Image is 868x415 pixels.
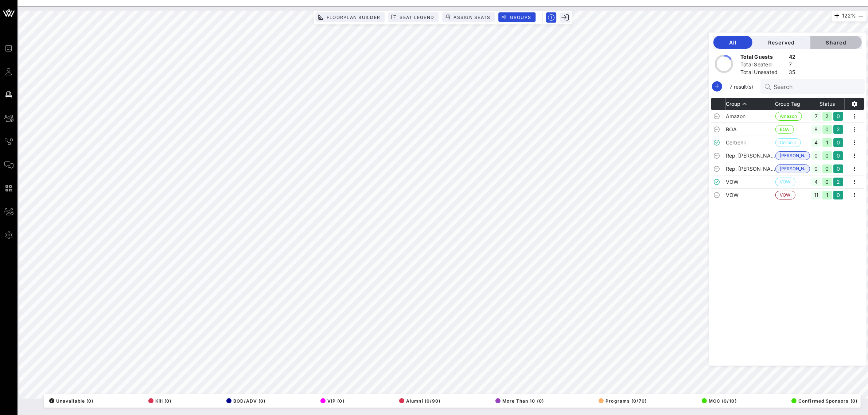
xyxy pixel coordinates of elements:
[780,191,791,199] span: VOW
[727,83,756,90] span: 7 result(s)
[833,112,843,121] div: 0
[399,15,434,20] span: Seat Legend
[47,396,93,406] button: /Unavailable (0)
[810,36,862,49] button: Shared
[726,162,775,175] td: Rep. [PERSON_NAME] 2
[498,12,536,22] button: Groups
[320,398,345,404] span: VIP (0)
[713,36,752,49] button: All
[780,112,797,120] span: Amazon
[811,178,821,186] div: 4
[146,396,172,406] button: Kill (0)
[726,98,775,110] th: Group: Sorted ascending. Activate to sort descending.
[442,12,495,22] button: Assign Seats
[789,53,796,62] div: 42
[388,12,439,22] button: Seat Legend
[726,110,775,123] td: Amazon
[833,138,843,147] div: 0
[318,396,345,406] button: VIP (0)
[811,112,821,121] div: 7
[758,39,805,46] span: Reserved
[822,178,832,186] div: 0
[495,398,544,404] span: More Than 10 (0)
[224,396,266,406] button: BOD/ADV (0)
[833,191,843,199] div: 0
[226,398,266,404] span: BOD/ADV (0)
[833,151,843,160] div: 0
[740,61,786,70] div: Total Seated
[833,178,843,186] div: 2
[811,138,821,147] div: 4
[822,164,832,173] div: 0
[780,152,805,160] span: [PERSON_NAME] 1
[780,178,791,186] span: VOW
[822,138,832,147] div: 1
[811,125,821,134] div: 8
[822,191,832,199] div: 1
[811,151,821,160] div: 0
[789,69,796,78] div: 35
[493,396,544,406] button: More Than 10 (0)
[811,191,821,199] div: 11
[315,12,385,22] button: Floorplan Builder
[833,125,843,134] div: 2
[740,53,786,62] div: Total Guests
[780,139,796,147] span: Cerbelli
[399,398,440,404] span: Alumni (0/90)
[752,36,810,49] button: Reserved
[740,69,786,78] div: Total Unseated
[700,396,737,406] button: MOC (0/10)
[509,15,531,20] span: Groups
[49,398,54,403] div: /
[789,396,857,406] button: Confirmed Sponsors (0)
[822,125,832,134] div: 0
[810,98,845,110] th: Status
[726,149,775,162] td: Rep. [PERSON_NAME] 1
[789,61,796,70] div: 7
[780,165,805,173] span: [PERSON_NAME] 2
[599,398,647,404] span: Programs (0/70)
[726,101,740,107] span: Group
[726,175,775,189] td: VOW
[397,396,440,406] button: Alumni (0/90)
[833,164,843,173] div: 0
[811,164,821,173] div: 0
[726,189,775,202] td: VOW
[780,125,789,133] span: BOA
[719,39,747,46] span: All
[726,123,775,136] td: BOA
[453,15,490,20] span: Assign Seats
[775,101,801,107] span: Group Tag
[775,98,810,110] th: Group Tag
[832,11,867,22] div: 122%
[726,136,775,149] td: Cerberlli
[822,151,832,160] div: 0
[816,39,856,46] span: Shared
[148,398,172,404] span: Kill (0)
[49,398,93,404] span: Unavailable (0)
[326,15,380,20] span: Floorplan Builder
[596,396,647,406] button: Programs (0/70)
[702,398,737,404] span: MOC (0/10)
[822,112,832,121] div: 2
[791,398,857,404] span: Confirmed Sponsors (0)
